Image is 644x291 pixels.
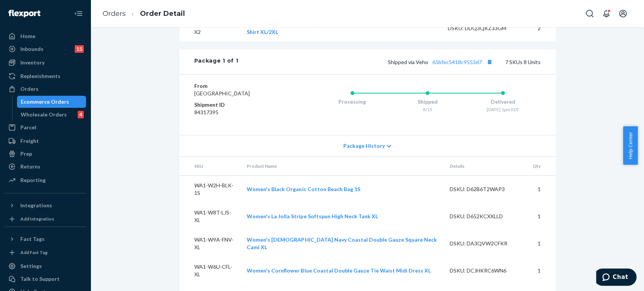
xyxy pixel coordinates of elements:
[20,163,40,170] div: Returns
[20,262,42,270] div: Settings
[582,6,597,21] button: Open Search Box
[524,15,555,42] td: 2
[247,267,430,274] a: Women's Cornflower Blue Coastal Double Gauze Tie Waist Midi Dress XL
[103,9,126,18] a: Orders
[247,213,378,219] a: Women's La Jolla Stripe Softspun High Neck Tank XL
[5,233,86,245] button: Fast Tags
[448,25,519,32] div: DSKU: DDQ3QKZ33GM
[596,268,636,287] iframe: Opens a widget where you can chat to one of our agents
[179,15,241,42] td: WA1-W6S-FNV-X2
[20,124,36,131] div: Parcel
[75,45,84,53] div: 15
[5,199,86,211] button: Integrations
[5,57,86,69] a: Inventory
[526,157,555,176] th: Qty
[20,202,52,209] div: Integrations
[238,57,540,67] div: 7 SKUs 8 Units
[485,57,495,67] button: Copy tracking number
[5,148,86,160] a: Prep
[179,257,241,284] td: WA1-W6U-CFL-XL
[17,96,86,108] a: Ecommerce Orders
[5,161,86,173] a: Returns
[194,57,238,67] div: Package 1 of 1
[241,157,444,176] th: Product Name
[20,235,45,243] div: Fast Tags
[194,82,284,90] dt: From
[194,101,284,109] dt: Shipment ID
[20,275,60,283] div: Talk to Support
[5,174,86,186] a: Reporting
[179,176,241,203] td: WA1-W2H-BLK-1S
[5,83,86,95] a: Orders
[450,213,521,220] div: DSKU: D652KCXXLLD
[78,111,84,118] div: 4
[20,176,46,184] div: Reporting
[623,126,638,165] button: Help Center
[5,214,86,224] a: Add Integration
[388,59,495,65] span: Shipped via Veho
[465,106,541,113] div: [DATE] 1pm EDT
[20,249,48,256] div: Add Fast Tag
[343,142,385,150] span: Package History
[5,135,86,147] a: Freight
[5,260,86,272] a: Settings
[5,43,86,55] a: Inbounds15
[21,98,69,106] div: Ecommerce Orders
[140,9,185,18] a: Order Detail
[432,59,482,65] a: 65bfec5418c9553d7
[390,106,465,113] div: 8/15
[5,121,86,133] a: Parcel
[450,240,521,247] div: DSKU: DA3QVW2CFKR
[465,98,541,106] div: Delivered
[179,230,241,257] td: WA1-W9A-FNV-XL
[71,6,86,21] button: Close Navigation
[97,3,191,25] ol: breadcrumbs
[20,150,32,158] div: Prep
[17,109,86,121] a: Wholesale Orders4
[20,32,35,40] div: Home
[194,109,284,116] dd: 84317395
[5,273,86,285] button: Talk to Support
[526,257,555,284] td: 1
[5,70,86,82] a: Replenishments
[247,236,437,250] a: Women's [DEMOGRAPHIC_DATA] Navy Coastal Double Gauze Square Neck Cami XL
[526,176,555,203] td: 1
[247,186,360,192] a: Women's Black Organic Cotton Beach Bag 1S
[20,216,54,222] div: Add Integration
[20,72,60,80] div: Replenishments
[390,98,465,106] div: Shipped
[444,157,527,176] th: Details
[450,267,521,274] div: DSKU: DCJHKRC6WN6
[526,203,555,230] td: 1
[20,45,43,53] div: Inbounds
[5,248,86,257] a: Add Fast Tag
[615,6,630,21] button: Open account menu
[20,59,45,66] div: Inventory
[20,85,38,93] div: Orders
[526,230,555,257] td: 1
[315,98,390,106] div: Processing
[450,185,521,193] div: DSKU: D62B6T2WAP3
[179,157,241,176] th: SKU
[194,90,250,96] span: [GEOGRAPHIC_DATA]
[20,137,39,145] div: Freight
[8,10,40,17] img: Flexport logo
[21,111,67,118] div: Wholesale Orders
[5,30,86,42] a: Home
[599,6,614,21] button: Open notifications
[179,203,241,230] td: WA1-W8T-LJS-XL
